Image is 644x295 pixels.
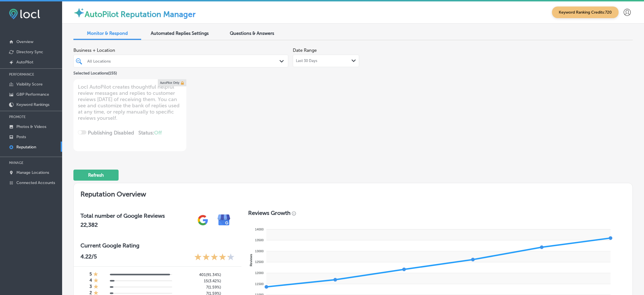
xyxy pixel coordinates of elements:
[177,279,221,283] h5: 15 ( 3.42% )
[73,7,85,18] img: autopilot-icon
[296,59,317,63] span: Last 30 Days
[151,31,209,36] span: Automated Replies Settings
[93,272,98,278] div: 1 Star
[249,254,252,266] text: Reviews
[230,31,274,36] span: Questions & Answers
[255,260,264,264] tspan: 12500
[16,134,26,139] p: Posts
[255,228,264,231] tspan: 14000
[293,48,317,53] label: Date Range
[248,210,291,216] h3: Reviews Growth
[9,9,40,19] img: fda3e92497d09a02dc62c9cd864e3231.png
[16,124,46,129] p: Photos & Videos
[80,242,235,249] h3: Current Google Rating
[89,278,92,284] h4: 4
[73,69,117,76] p: Selected Locations ( 155 )
[73,48,288,53] span: Business + Location
[255,249,264,253] tspan: 13000
[87,31,128,36] span: Monitor & Respond
[16,50,43,54] p: Directory Sync
[93,278,99,284] div: 1 Star
[93,284,99,290] div: 1 Star
[89,272,92,278] h4: 5
[16,82,43,87] p: Visibility Score
[16,102,49,107] p: Keyword Rankings
[16,60,33,65] p: AutoPilot
[255,282,264,286] tspan: 11500
[255,271,264,275] tspan: 12000
[177,285,221,290] h5: 7 ( 1.59% )
[16,145,36,149] p: Reputation
[255,238,264,242] tspan: 13500
[16,170,49,175] p: Manage Locations
[177,272,221,277] h5: 401 ( 91.34% )
[80,221,165,228] h2: 22,382
[80,253,97,262] p: 4.22 /5
[552,7,619,18] span: Keyword Ranking Credits: 720
[194,253,235,262] div: 4.22 Stars
[74,183,632,203] h2: Reputation Overview
[73,170,119,181] button: Refresh
[213,210,235,231] img: e7ababfa220611ac49bdb491a11684a6.png
[89,284,92,290] h4: 3
[87,59,280,63] div: All Locations
[16,39,33,44] p: Overview
[16,180,55,185] p: Connected Accounts
[192,210,213,231] img: gPZS+5FD6qPJAAAAABJRU5ErkJggg==
[85,10,196,19] label: AutoPilot Reputation Manager
[80,212,165,219] h3: Total number of Google Reviews
[16,92,49,97] p: GBP Performance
